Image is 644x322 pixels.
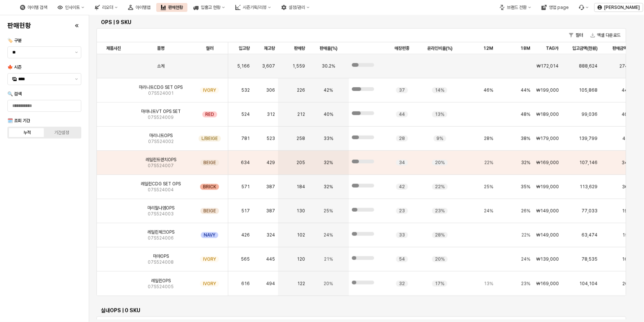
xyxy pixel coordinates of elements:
[153,253,169,259] span: 마야OPS
[241,111,250,117] span: 524
[521,136,530,142] span: 38%
[277,3,314,12] div: 설정/관리
[147,205,174,211] span: 마리말나염OPS
[148,235,174,241] span: 07S524006
[537,3,573,12] button: 영업 page
[484,87,493,93] span: 46%
[622,208,638,214] span: 19,370
[484,208,493,214] span: 24%
[521,111,530,117] span: 48%
[147,229,174,235] span: 레일린체크OPS
[620,63,638,69] span: 274,351
[483,45,493,51] span: 12M
[399,232,405,238] span: 33
[241,281,250,287] span: 616
[72,74,81,85] button: 제안 사항 표시
[102,5,113,10] div: 리오더
[139,84,183,90] span: 마리니트CDG SET OPS
[322,63,335,69] span: 30.2%
[266,208,275,214] span: 387
[241,232,250,238] span: 426
[151,278,171,284] span: 레일린OPS
[297,208,305,214] span: 130
[89,15,644,322] main: App Frame
[549,5,569,10] div: 영업 page
[484,160,493,166] span: 22%
[324,111,333,117] span: 40%
[203,208,216,214] span: BEIGE
[435,87,444,93] span: 14%
[135,5,150,10] div: 아이템맵
[148,139,174,144] span: 07S524002
[579,281,598,287] span: 104,104
[582,111,598,117] span: 99,036
[157,63,164,69] span: 소계
[203,281,216,287] span: IVORY
[399,160,405,166] span: 34
[149,133,173,139] span: 마리니트OPS
[536,256,559,262] span: ₩139,000
[106,45,121,51] span: 제품사진
[399,256,405,262] span: 54
[27,5,47,10] div: 아이템 검색
[148,114,174,120] span: 07S524009
[148,90,174,96] span: 07S524001
[536,208,559,214] span: ₩149,000
[206,45,213,51] span: 컬러
[324,232,333,238] span: 24%
[320,45,337,51] span: 판매율(%)
[292,63,305,69] span: 1,559
[604,4,640,10] p: [PERSON_NAME]
[266,184,275,190] span: 387
[23,130,31,135] div: 누적
[536,232,559,238] span: ₩149,000
[141,181,181,187] span: 레일린CDG SET OPS
[582,208,598,214] span: 77,033
[536,160,559,166] span: ₩169,000
[201,5,220,10] div: 입출고 현황
[521,256,530,262] span: 24%
[157,45,164,51] span: 품명
[156,3,187,12] button: 판매현황
[141,108,181,114] span: 마야니트VT OPS SET
[101,19,622,26] h6: OPS | 9 SKU
[7,22,31,29] h4: 판매현황
[521,281,530,287] span: 23%
[399,208,405,214] span: 23
[241,87,250,93] span: 532
[289,5,305,10] div: 설정/관리
[537,63,559,69] span: ₩172,014
[148,187,174,193] span: 07S524004
[566,31,586,40] button: 필터
[65,5,80,10] div: 인사이트
[146,157,176,163] span: 레일린트렌치OPS
[189,3,229,12] div: 입출고 현황
[395,45,409,51] span: 매장편중
[484,136,493,142] span: 28%
[622,281,638,287] span: 20,618
[294,45,305,51] span: 판매량
[582,232,598,238] span: 63,474
[324,160,333,166] span: 32%
[324,87,333,93] span: 42%
[231,3,275,12] div: 시즌기획/리뷰
[536,136,559,142] span: ₩179,000
[124,3,155,12] button: 아이템맵
[267,232,275,238] span: 324
[202,136,218,142] span: L/BEIGE
[546,45,559,51] span: TAG가
[612,45,638,51] span: 판매금액(천원)
[16,3,52,12] button: 아이템 검색
[435,281,444,287] span: 17%
[435,184,445,190] span: 22%
[579,136,598,142] span: 139,799
[90,3,122,12] div: 리오더
[264,45,275,51] span: 재고량
[53,3,89,12] button: 인사이트
[297,136,305,142] span: 258
[297,281,305,287] span: 122
[622,256,638,262] span: 16,680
